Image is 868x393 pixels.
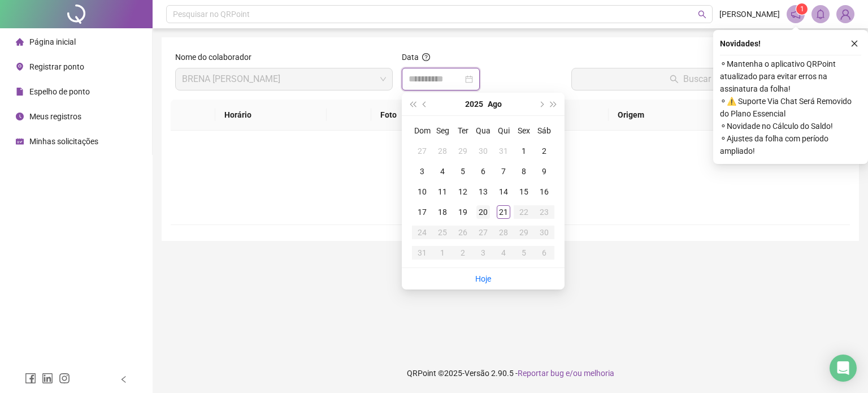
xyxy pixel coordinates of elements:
[488,93,502,115] button: month panel
[473,243,493,263] td: 2025-09-03
[534,120,554,141] th: Sáb
[371,100,457,131] th: Foto
[493,182,514,202] td: 2025-08-14
[497,226,510,239] div: 28
[800,5,804,13] span: 1
[473,182,493,202] td: 2025-08-13
[436,144,449,158] div: 28
[473,120,493,141] th: Qua
[153,353,868,393] footer: QRPoint © 2025 - 2.90.5 -
[59,373,70,384] span: instagram
[497,246,510,260] div: 4
[514,243,534,263] td: 2025-09-05
[534,243,554,263] td: 2025-09-06
[29,137,98,146] span: Minhas solicitações
[476,226,490,239] div: 27
[497,205,510,219] div: 21
[402,53,419,62] span: Data
[497,165,510,178] div: 7
[432,243,453,263] td: 2025-09-01
[850,40,858,47] span: close
[473,202,493,222] td: 2025-08-20
[534,141,554,161] td: 2025-08-02
[497,185,510,198] div: 14
[465,93,483,115] button: year panel
[837,6,854,23] img: 87410
[514,141,534,161] td: 2025-08-01
[514,202,534,222] td: 2025-08-22
[514,161,534,182] td: 2025-08-08
[184,185,836,197] div: Não há dados
[453,161,473,182] td: 2025-08-05
[432,202,453,222] td: 2025-08-18
[412,182,432,202] td: 2025-08-10
[791,9,801,19] span: notification
[16,88,24,96] span: file
[456,246,470,260] div: 2
[796,3,808,15] sup: 1
[415,205,429,219] div: 17
[514,182,534,202] td: 2025-08-15
[432,182,453,202] td: 2025-08-11
[698,10,706,19] span: search
[534,182,554,202] td: 2025-08-16
[476,185,490,198] div: 13
[534,161,554,182] td: 2025-08-09
[16,63,24,71] span: environment
[120,375,128,383] span: left
[436,165,449,178] div: 4
[25,373,36,384] span: facebook
[517,144,531,158] div: 1
[571,68,845,90] button: Buscar registros
[453,120,473,141] th: Ter
[830,355,857,382] div: Open Intercom Messenger
[415,226,429,239] div: 24
[514,120,534,141] th: Sex
[537,246,551,260] div: 6
[535,93,547,115] button: next-year
[215,100,327,131] th: Horário
[493,222,514,243] td: 2025-08-28
[720,58,861,95] span: ⚬ Mantenha o aplicativo QRPoint atualizado para evitar erros na assinatura da folha!
[453,222,473,243] td: 2025-08-26
[534,222,554,243] td: 2025-08-30
[517,226,531,239] div: 29
[412,243,432,263] td: 2025-08-31
[476,144,490,158] div: 30
[412,161,432,182] td: 2025-08-03
[432,120,453,141] th: Seg
[436,226,449,239] div: 25
[537,185,551,198] div: 16
[456,205,470,219] div: 19
[16,113,24,120] span: clock-circle
[473,161,493,182] td: 2025-08-06
[720,37,761,50] span: Novidades !
[476,165,490,178] div: 6
[517,246,531,260] div: 5
[517,185,531,198] div: 15
[42,373,53,384] span: linkedin
[29,37,76,46] span: Página inicial
[517,205,531,219] div: 22
[436,246,449,260] div: 1
[412,141,432,161] td: 2025-07-27
[432,141,453,161] td: 2025-07-28
[720,95,861,120] span: ⚬ ⚠️ Suporte Via Chat Será Removido do Plano Essencial
[175,51,259,63] label: Nome do colaborador
[453,243,473,263] td: 2025-09-02
[412,120,432,141] th: Dom
[493,161,514,182] td: 2025-08-07
[16,137,24,145] span: schedule
[473,222,493,243] td: 2025-08-27
[534,202,554,222] td: 2025-08-23
[436,205,449,219] div: 18
[493,243,514,263] td: 2025-09-04
[415,185,429,198] div: 10
[720,120,861,132] span: ⚬ Novidade no Cálculo do Saldo!
[415,246,429,260] div: 31
[456,144,470,158] div: 29
[493,120,514,141] th: Qui
[537,144,551,158] div: 2
[537,165,551,178] div: 9
[517,165,531,178] div: 8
